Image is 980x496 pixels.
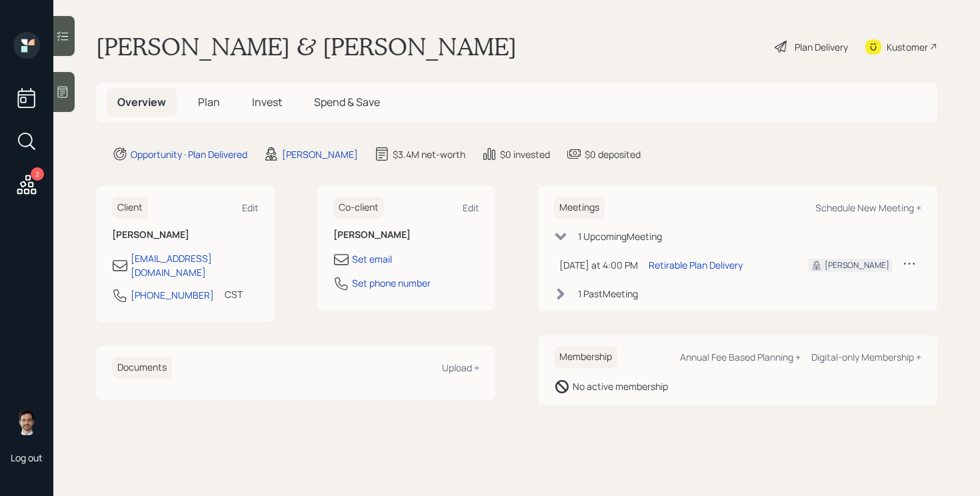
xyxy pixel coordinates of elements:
h6: [PERSON_NAME] [112,229,259,241]
h6: Client [112,197,148,219]
div: Set email [352,252,392,266]
div: [PHONE_NUMBER] [131,288,214,302]
div: Set phone number [352,276,431,290]
div: Log out [11,451,43,464]
div: [PERSON_NAME] [825,259,889,271]
h1: [PERSON_NAME] & [PERSON_NAME] [96,32,517,61]
div: CST [225,287,243,301]
div: Annual Fee Based Planning + [680,351,801,363]
div: [EMAIL_ADDRESS][DOMAIN_NAME] [131,251,259,279]
div: Upload + [442,361,479,374]
span: Overview [117,95,166,109]
div: Schedule New Meeting + [815,201,921,214]
div: Plan Delivery [795,40,848,54]
h6: Documents [112,357,172,379]
div: Opportunity · Plan Delivered [131,147,247,161]
div: $0 invested [500,147,550,161]
div: $0 deposited [585,147,641,161]
div: Digital-only Membership + [811,351,921,363]
div: No active membership [573,379,668,393]
div: $3.4M net-worth [393,147,465,161]
h6: Meetings [554,197,605,219]
div: Kustomer [887,40,928,54]
h6: Membership [554,346,617,368]
img: jonah-coleman-headshot.png [13,409,40,435]
div: [DATE] at 4:00 PM [559,258,638,272]
span: Spend & Save [314,95,380,109]
span: Plan [198,95,220,109]
div: 1 Past Meeting [578,287,638,301]
h6: Co-client [333,197,384,219]
span: Invest [252,95,282,109]
div: Edit [463,201,479,214]
div: Edit [242,201,259,214]
div: [PERSON_NAME] [282,147,358,161]
h6: [PERSON_NAME] [333,229,480,241]
div: 2 [31,167,44,181]
div: Retirable Plan Delivery [649,258,743,272]
div: 1 Upcoming Meeting [578,229,662,243]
